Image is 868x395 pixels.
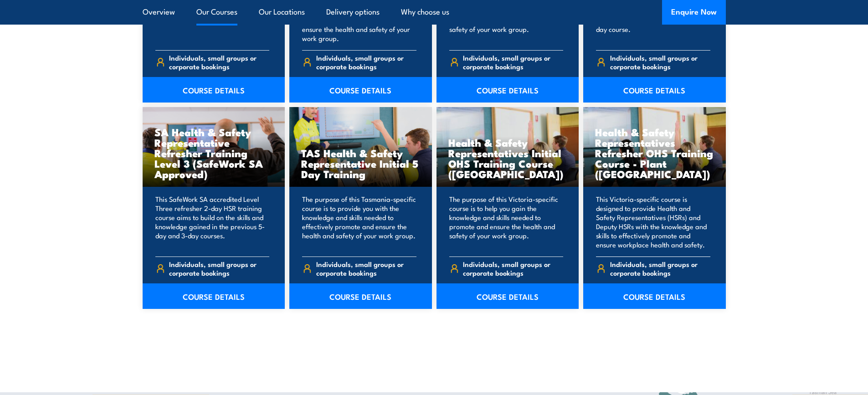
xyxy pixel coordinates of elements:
[610,53,710,71] span: Individuals, small groups or corporate bookings
[463,53,563,71] span: Individuals, small groups or corporate bookings
[583,283,726,309] a: COURSE DETAILS
[289,77,432,103] a: COURSE DETAILS
[448,137,567,179] h3: Health & Safety Representatives Initial OHS Training Course ([GEOGRAPHIC_DATA])
[316,53,416,71] span: Individuals, small groups or corporate bookings
[449,195,564,249] p: The purpose of this Victoria-specific course is to help you gain the knowledge and skills needed ...
[155,195,270,249] p: This SafeWork SA accredited Level Three refresher 2-day HSR training course aims to build on the ...
[169,53,269,71] span: Individuals, small groups or corporate bookings
[143,77,285,103] a: COURSE DETAILS
[169,260,269,277] span: Individuals, small groups or corporate bookings
[143,283,285,309] a: COURSE DETAILS
[463,260,563,277] span: Individuals, small groups or corporate bookings
[583,77,726,103] a: COURSE DETAILS
[289,283,432,309] a: COURSE DETAILS
[154,127,273,179] h3: SA Health & Safety Representative Refresher Training Level 3 (SafeWork SA Approved)
[596,195,710,249] p: This Victoria-specific course is designed to provide Health and Safety Representatives (HSRs) and...
[610,260,710,277] span: Individuals, small groups or corporate bookings
[437,283,579,309] a: COURSE DETAILS
[316,260,416,277] span: Individuals, small groups or corporate bookings
[302,195,416,249] p: The purpose of this Tasmania-specific course is to provide you with the knowledge and skills need...
[301,148,420,179] h3: TAS Health & Safety Representative Initial 5 Day Training
[437,77,579,103] a: COURSE DETAILS
[595,127,714,179] h3: Health & Safety Representatives Refresher OHS Training Course - Plant ([GEOGRAPHIC_DATA])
